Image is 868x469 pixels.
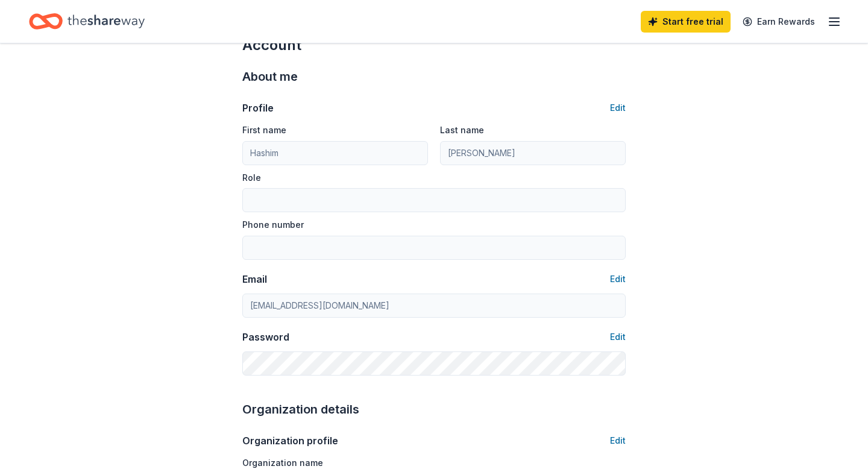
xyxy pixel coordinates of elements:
[242,101,274,115] div: Profile
[242,124,286,136] label: First name
[242,330,289,344] div: Password
[610,330,626,344] button: Edit
[242,67,626,86] div: About me
[610,101,626,115] button: Edit
[242,457,323,469] label: Organization name
[440,124,484,136] label: Last name
[641,11,731,33] a: Start free trial
[29,7,145,36] a: Home
[242,433,338,448] div: Organization profile
[242,219,304,231] label: Phone number
[242,172,261,184] label: Role
[242,400,626,419] div: Organization details
[735,11,822,33] a: Earn Rewards
[610,272,626,286] button: Edit
[242,36,626,55] div: Account
[242,272,267,286] div: Email
[610,433,626,448] button: Edit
